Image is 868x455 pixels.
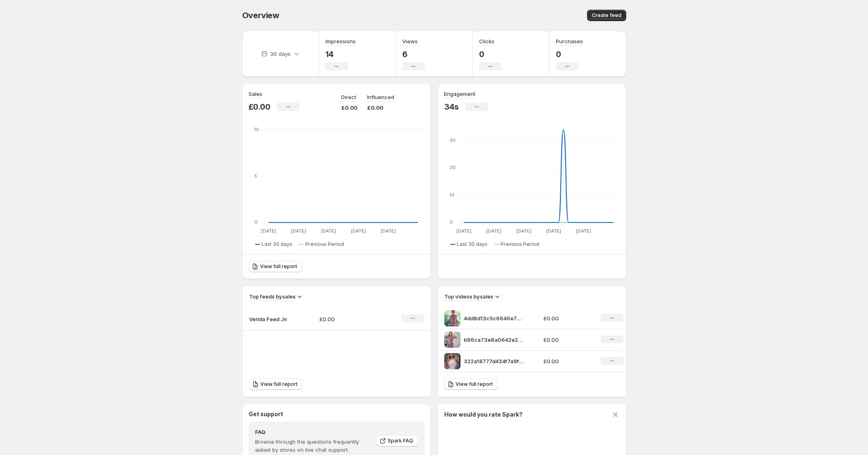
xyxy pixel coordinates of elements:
text: 0 [254,219,258,225]
a: View full report [249,261,302,272]
h3: Engagement [444,90,475,98]
text: [DATE] [546,228,561,234]
text: [DATE] [576,228,591,234]
text: 10 [450,192,454,198]
a: View full report [249,379,302,390]
p: 0 [479,49,502,59]
p: 6 [402,49,425,59]
h3: Top feeds by sales [249,292,296,301]
a: View full report [444,379,498,390]
span: View full report [260,381,298,387]
span: View full report [260,263,297,270]
h3: Views [402,37,418,45]
img: 322a18777d434f7a9f77e76ee3f962ceHD-1080p-72Mbps-50680792 [444,353,460,369]
text: [DATE] [261,228,276,234]
text: [DATE] [351,228,365,234]
p: Verida Feed Jn [249,315,289,323]
p: Browse through the questions frequently asked by stores on live chat support. [255,438,371,454]
h3: How would you rate Spark? [444,411,523,419]
h3: Clicks [479,37,494,45]
h3: Get support [249,410,283,418]
p: b96ca73e8a0642e2ac3cd7ace6efaa16HD-1080p-72Mbps-50680795 [464,336,524,344]
img: 4dd8d13c5c6646e78689ebf27b690381HD-1080p-72Mbps-50680790 [444,310,460,326]
span: Overview [242,11,279,20]
h3: Impressions [325,37,356,45]
text: [DATE] [516,228,531,234]
p: £0.00 [543,357,591,365]
span: Last 30 days [457,241,488,248]
text: 20 [450,165,456,170]
span: Create feed [592,12,621,19]
p: 34s [444,102,459,112]
p: £0.00 [367,104,394,112]
p: 30 days [270,50,291,58]
span: Last 30 days [262,241,292,248]
p: £0.00 [249,102,270,112]
text: [DATE] [456,228,471,234]
span: View full report [456,381,493,387]
p: £0.00 [543,314,591,322]
text: [DATE] [321,228,336,234]
a: Spark FAQ [376,435,418,447]
text: [DATE] [380,228,395,234]
h4: FAQ [255,428,371,436]
h3: Top videos by sales [444,292,493,301]
text: 30 [450,138,456,143]
text: 5 [254,173,257,179]
p: £0.00 [543,336,591,344]
p: Direct [341,93,356,101]
p: 322a18777d434f7a9f77e76ee3f962ceHD-1080p-72Mbps-50680792 [464,357,524,365]
span: Spark FAQ [388,438,413,444]
p: 14 [325,49,356,59]
text: 10 [254,127,259,132]
span: Previous Period [305,241,344,248]
p: £0.00 [341,104,357,112]
p: 4dd8d13c5c6646e78689ebf27b690381HD-1080p-72Mbps-50680790 [464,314,524,322]
text: 0 [450,219,453,225]
button: Create feed [587,10,626,21]
text: [DATE] [486,228,501,234]
h3: Sales [249,90,262,98]
img: b96ca73e8a0642e2ac3cd7ace6efaa16HD-1080p-72Mbps-50680795 [444,332,460,348]
p: £0.00 [319,315,377,323]
p: 0 [556,49,583,59]
h3: Purchases [556,37,583,45]
text: [DATE] [291,228,306,234]
span: Previous Period [501,241,539,248]
p: Influenced [367,93,394,101]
